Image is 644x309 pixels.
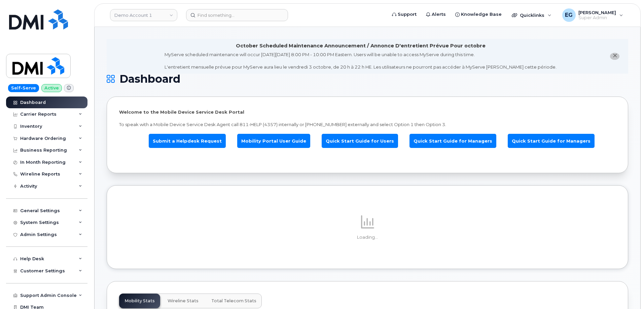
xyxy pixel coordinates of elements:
[119,109,616,115] p: Welcome to the Mobile Device Service Desk Portal
[236,42,486,49] div: October Scheduled Maintenance Announcement / Annonce D'entretient Prévue Pour octobre
[168,298,199,304] span: Wireline Stats
[610,53,619,60] button: close notification
[119,74,180,84] span: Dashboard
[149,134,226,148] a: Submit a Helpdesk Request
[119,234,616,240] p: Loading...
[165,51,557,70] div: MyServe scheduled maintenance will occur [DATE][DATE] 8:00 PM - 10:00 PM Eastern. Users will be u...
[409,134,496,148] a: Quick Start Guide for Managers
[211,298,256,304] span: Total Telecom Stats
[119,121,616,128] p: To speak with a Mobile Device Service Desk Agent call 811-HELP (4357) internally or [PHONE_NUMBER...
[508,134,595,148] a: Quick Start Guide for Managers
[322,134,398,148] a: Quick Start Guide for Users
[237,134,310,148] a: Mobility Portal User Guide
